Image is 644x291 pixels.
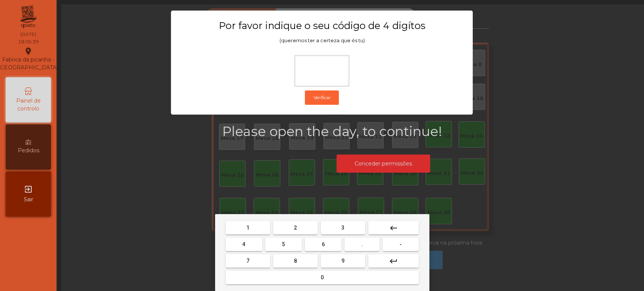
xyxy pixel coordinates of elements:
[279,38,364,43] span: (queremos ter a certeza que és tu)
[305,90,339,105] button: Verificar
[361,241,363,247] span: .
[389,224,398,233] mat-icon: keyboard_backspace
[273,254,318,268] button: 8
[186,20,458,32] h3: Por favor indique o seu código de 4 digítos
[321,221,365,234] button: 3
[226,237,262,251] button: 4
[226,221,270,234] button: 1
[294,258,297,264] span: 8
[246,258,249,264] span: 7
[341,258,344,264] span: 9
[246,225,249,231] span: 1
[265,237,302,251] button: 5
[341,225,344,231] span: 3
[344,237,380,251] button: .
[226,271,419,284] button: 0
[321,274,324,280] span: 0
[383,237,418,251] button: -
[322,241,325,247] span: 6
[242,241,245,247] span: 4
[389,257,398,266] mat-icon: keyboard_return
[400,241,402,247] span: -
[321,254,365,268] button: 9
[273,221,318,234] button: 2
[305,237,341,251] button: 6
[226,254,270,268] button: 7
[282,241,285,247] span: 5
[294,225,297,231] span: 2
